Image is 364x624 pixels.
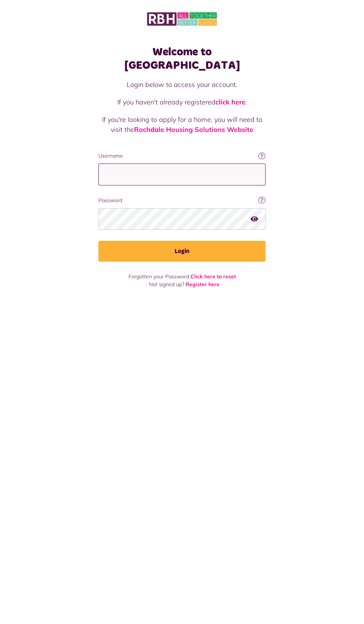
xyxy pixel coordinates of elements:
[98,97,266,107] p: If you haven't already registered .
[147,11,217,27] img: MyRBH
[129,273,189,280] span: Forgotten your Password
[134,125,253,134] a: Rochdale Housing Solutions Website
[215,98,246,106] a: click here
[98,197,266,204] label: Password
[98,152,266,160] label: Username
[191,273,236,280] a: Click here to reset
[98,45,266,72] h1: Welcome to [GEOGRAPHIC_DATA]
[98,114,266,135] p: If you're looking to apply for a home, you will need to visit the
[98,80,266,90] p: Login below to access your account.
[149,281,184,288] span: Not signed up?
[98,241,266,262] button: Login
[186,281,220,288] a: Register here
